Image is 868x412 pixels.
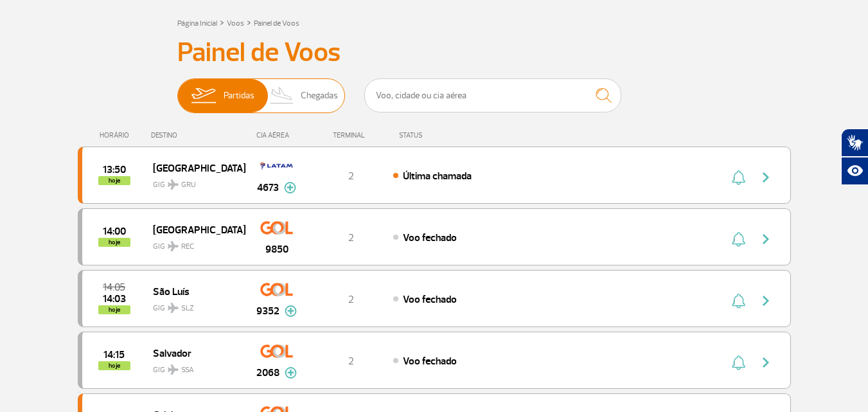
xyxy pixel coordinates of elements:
[98,305,130,314] span: hoje
[82,131,152,139] div: HORÁRIO
[247,15,251,30] a: >
[181,303,194,314] span: SLZ
[256,303,279,319] span: 9352
[841,129,868,157] button: Abrir tradutor de língua de sinais.
[153,283,235,300] span: São Luís
[257,180,279,195] span: 4673
[181,179,196,191] span: GRU
[254,19,299,28] a: Painel de Voos
[181,364,194,376] span: SSA
[103,294,126,303] span: 2025-09-30 14:03:19
[758,231,774,247] img: seta-direita-painel-voo.svg
[348,170,354,183] span: 2
[758,355,774,370] img: seta-direita-painel-voo.svg
[153,172,235,191] span: GIG
[841,157,868,185] button: Abrir recursos assistivos.
[403,293,457,306] span: Voo fechado
[151,131,245,139] div: DESTINO
[732,293,745,309] img: sino-painel-voo.svg
[103,165,126,174] span: 2025-09-30 13:50:00
[98,361,130,370] span: hoje
[403,231,457,244] span: Voo fechado
[177,37,691,69] h3: Painel de Voos
[263,79,301,112] img: slider-desembarque
[98,238,130,247] span: hoje
[98,176,130,185] span: hoje
[285,305,297,317] img: mais-info-painel-voo.svg
[227,19,244,28] a: Voos
[348,355,354,368] span: 2
[168,364,179,375] img: destiny_airplane.svg
[103,283,125,292] span: 2025-09-30 14:05:00
[103,227,126,236] span: 2025-09-30 14:00:00
[732,355,745,370] img: sino-painel-voo.svg
[732,170,745,185] img: sino-painel-voo.svg
[168,303,179,313] img: destiny_airplane.svg
[153,159,235,176] span: [GEOGRAPHIC_DATA]
[181,241,194,253] span: REC
[168,179,179,190] img: destiny_airplane.svg
[732,231,745,247] img: sino-painel-voo.svg
[301,79,338,112] span: Chegadas
[256,365,279,381] span: 2068
[168,241,179,251] img: destiny_airplane.svg
[103,350,125,359] span: 2025-09-30 14:15:00
[348,231,354,244] span: 2
[758,293,774,309] img: seta-direita-painel-voo.svg
[758,170,774,185] img: seta-direita-painel-voo.svg
[153,221,235,238] span: [GEOGRAPHIC_DATA]
[393,131,497,139] div: STATUS
[309,131,393,139] div: TERMINAL
[177,19,217,28] a: Página Inicial
[183,79,224,112] img: slider-embarque
[245,131,309,139] div: CIA AÉREA
[265,242,288,257] span: 9850
[224,79,254,112] span: Partidas
[153,234,235,253] span: GIG
[153,296,235,314] span: GIG
[153,357,235,376] span: GIG
[403,170,472,183] span: Última chamada
[403,355,457,368] span: Voo fechado
[348,293,354,306] span: 2
[364,78,621,112] input: Voo, cidade ou cia aérea
[153,345,235,361] span: Salvador
[284,182,296,193] img: mais-info-painel-voo.svg
[220,15,224,30] a: >
[285,367,297,379] img: mais-info-painel-voo.svg
[841,129,868,185] div: Plugin de acessibilidade da Hand Talk.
